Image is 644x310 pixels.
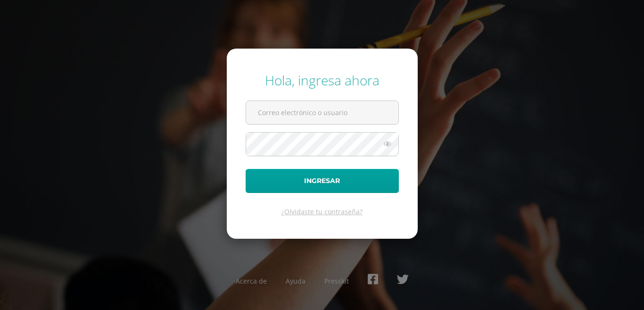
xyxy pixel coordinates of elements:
[246,71,399,89] div: Hola, ingresa ahora
[286,276,305,285] a: Ayuda
[281,207,363,216] a: ¿Olvidaste tu contraseña?
[324,276,349,285] a: Presskit
[246,101,398,124] input: Correo electrónico o usuario
[236,276,267,285] a: Acerca de
[246,169,399,193] button: Ingresar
